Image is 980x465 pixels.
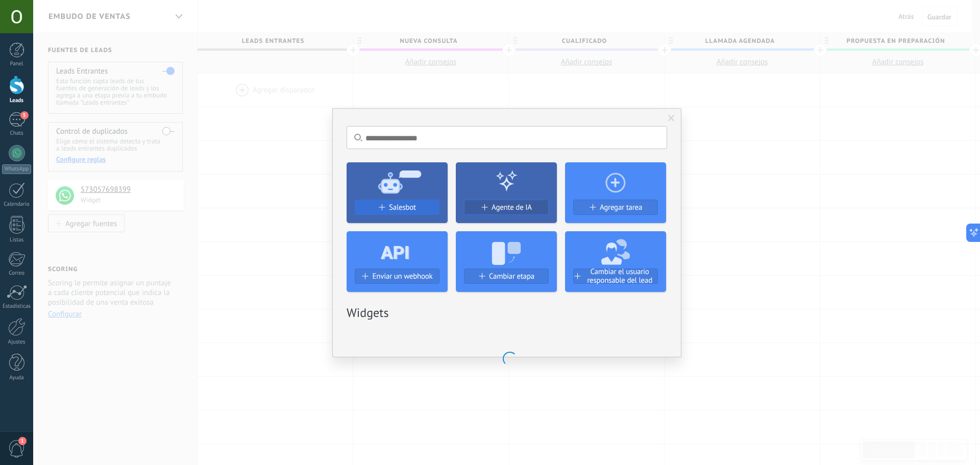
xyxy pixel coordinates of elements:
[2,303,32,310] div: Estadísticas
[2,97,32,104] div: Leads
[2,339,32,346] div: Ajustes
[2,237,32,243] div: Listas
[2,164,31,174] div: WhatsApp
[464,268,549,284] button: Cambiar etapa
[2,270,32,277] div: Correo
[372,272,432,281] span: Enviar un webhook
[573,268,658,284] button: Cambiar el usuario responsable del lead
[18,437,27,445] span: 1
[489,272,534,281] span: Cambiar etapa
[20,111,29,119] span: 5
[600,203,642,212] span: Agregar tarea
[2,130,32,137] div: Chats
[2,375,32,381] div: Ayuda
[464,200,549,215] button: Agente de IA
[492,203,532,212] span: Agente de IA
[2,201,32,208] div: Calendario
[347,305,667,321] h2: Widgets
[389,203,416,212] span: Salesbot
[573,200,658,215] button: Agregar tarea
[582,267,657,285] span: Cambiar el usuario responsable del lead
[355,268,439,284] button: Enviar un webhook
[355,200,439,215] button: Salesbot
[2,61,32,67] div: Panel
